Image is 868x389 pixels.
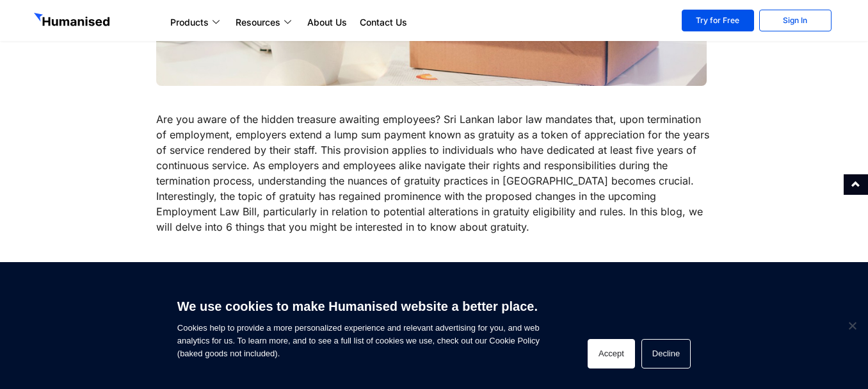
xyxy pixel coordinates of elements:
a: Resources [229,15,301,30]
span: Decline [846,319,858,332]
a: Try for Free [682,10,754,31]
p: Are you aware of the hidden treasure awaiting employees? Sri Lankan labor law mandates that, upon... [156,112,712,235]
span: Cookies help to provide a more personalized experience and relevant advertising for you, and web ... [177,291,540,360]
a: Contact Us [353,15,414,30]
a: About Us [301,15,353,30]
a: Products [164,15,229,30]
img: GetHumanised Logo [34,13,112,29]
button: Decline [641,339,691,368]
a: Sign In [759,10,832,31]
h6: We use cookies to make Humanised website a better place. [177,297,540,315]
button: Accept [588,339,635,368]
